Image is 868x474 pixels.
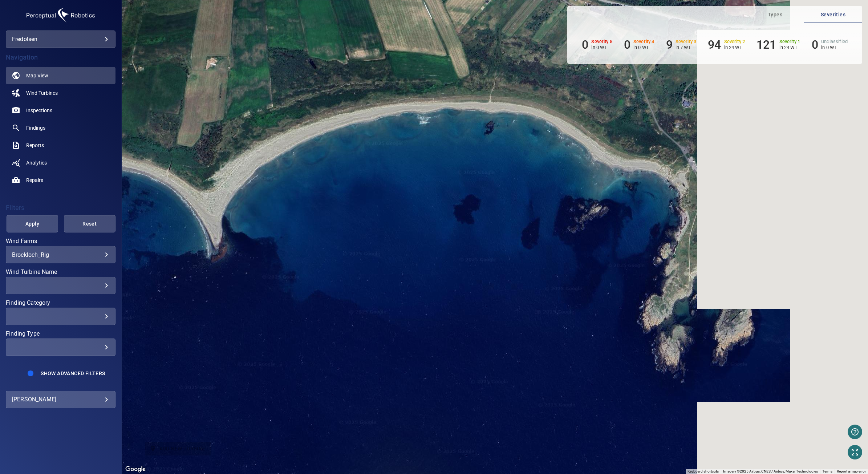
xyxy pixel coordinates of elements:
span: Repairs [26,177,43,184]
li: Severity Unclassified [812,38,848,52]
div: Wind Farms [6,246,115,263]
a: Open this area in Google Maps (opens a new window) [123,465,147,474]
h4: Filters [6,204,115,211]
h6: 0 [582,38,588,52]
a: windturbines noActive [6,84,115,102]
button: Apply [7,215,58,232]
span: Show Advanced Filters [41,370,105,376]
span: Severities [808,10,858,19]
div: [PERSON_NAME] [12,394,109,405]
div: Wind Turbine Name [6,277,115,294]
a: reports noActive [6,137,115,154]
p: in 24 WT [724,45,745,50]
button: Show Advanced Filters [36,368,109,379]
a: Terms [822,469,832,473]
div: Finding Category [6,308,115,325]
label: Finding Category [6,300,115,306]
li: Severity 3 [666,38,697,52]
p: in 0 WT [821,45,848,50]
div: Brockloch_Rig [12,251,109,258]
h6: Severity 4 [633,39,654,44]
h6: 9 [666,38,673,52]
button: Reset [64,215,115,232]
h6: Severity 3 [676,39,697,44]
div: Finding Type [6,339,115,356]
label: Wind Farms [6,238,115,244]
p: in 0 WT [633,45,654,50]
p: in 0 WT [591,45,612,50]
span: Apply [16,219,49,228]
h6: 94 [708,38,721,52]
h6: Unclassified [821,39,848,44]
li: Severity 1 [757,38,800,52]
h6: 121 [757,38,776,52]
img: Google [123,465,147,474]
span: Wind Turbines [26,89,58,97]
label: Finding Type [6,331,115,337]
span: Analytics [26,159,47,166]
label: Wind Turbine Name [6,269,115,275]
p: in 24 WT [779,45,800,50]
a: repairs noActive [6,171,115,189]
li: Severity 5 [582,38,612,52]
span: Map View [26,72,48,79]
a: analytics noActive [6,154,115,171]
h6: 0 [624,38,630,52]
button: Keyboard shortcuts [687,469,719,474]
li: Severity 4 [624,38,654,52]
h6: 0 [812,38,818,52]
div: fredolsen [12,33,109,45]
a: Report a map error [837,469,866,473]
span: Inspections [26,107,52,114]
a: map active [6,67,115,84]
h6: Severity 5 [591,39,612,44]
span: Findings [26,124,45,131]
span: Imagery ©2025 Airbus, CNES / Airbus, Maxar Technologies [723,469,818,473]
span: Reports [26,142,44,149]
h4: Navigation [6,54,115,61]
h6: Severity 2 [724,39,745,44]
span: Reset [73,219,106,228]
img: fredolsen-logo [24,6,97,25]
span: Types [750,10,800,19]
a: findings noActive [6,119,115,137]
a: inspections noActive [6,102,115,119]
h6: Severity 1 [779,39,800,44]
li: Severity 2 [708,38,745,52]
p: in 7 WT [676,45,697,50]
div: fredolsen [6,31,115,48]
